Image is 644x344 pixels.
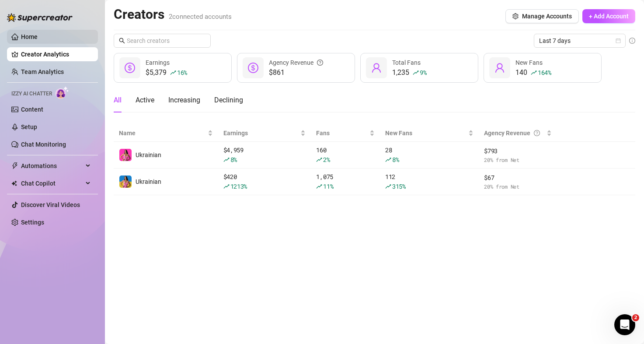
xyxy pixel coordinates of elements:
span: $861 [269,67,323,78]
a: Chat Monitoring [21,141,66,148]
a: Creator Analytics [21,47,91,61]
span: $ 67 [484,173,552,183]
span: 16 % [177,68,187,77]
img: AI Chatter [56,86,69,99]
h2: Creators [114,6,232,23]
a: Settings [21,219,44,226]
button: + Add Account [582,9,635,23]
div: 28 [385,145,473,165]
span: 2 % [323,155,330,164]
span: rise [385,157,391,163]
span: Ukrainian [136,178,161,185]
div: Agency Revenue [484,128,545,138]
iframe: Intercom live chat [614,314,635,335]
span: Izzy AI Chatter [11,90,52,98]
span: question-circle [534,128,540,138]
div: Agency Revenue [269,58,323,67]
span: 8 % [230,155,237,164]
div: 1,075 [316,172,374,191]
span: 164 % [538,68,551,77]
span: + Add Account [589,13,629,20]
span: rise [223,183,230,190]
span: 9 % [420,68,426,77]
div: Increasing [168,95,200,105]
span: Manage Accounts [522,13,572,20]
span: 2 [632,314,639,321]
div: $ 4,959 [223,145,306,165]
span: $ 793 [484,146,552,156]
input: Search creators [127,36,198,46]
span: rise [316,157,322,163]
th: New Fans [380,125,479,142]
div: $ 420 [223,172,306,191]
span: rise [531,70,537,76]
div: $5,379 [146,67,187,78]
span: Earnings [146,59,170,66]
span: Ukrainian [136,151,161,158]
img: Ukrainian [119,149,132,161]
span: rise [413,70,419,76]
span: 8 % [392,155,399,164]
th: Fans [311,125,379,142]
span: 1213 % [230,182,247,190]
span: 20 % from Net [484,183,552,191]
span: Automations [21,159,83,173]
div: 140 [515,67,551,78]
a: Content [21,106,43,113]
div: 160 [316,145,374,165]
span: thunderbolt [11,162,18,169]
img: logo-BBDzfeDw.svg [7,13,73,22]
span: Total Fans [392,59,421,66]
th: Earnings [218,125,311,142]
span: dollar-circle [248,63,258,73]
span: user [371,63,382,73]
span: rise [316,183,322,190]
div: 1,235 [392,67,426,78]
a: Home [21,33,38,40]
img: Ukrainian [119,176,132,188]
span: calendar [616,38,621,43]
div: All [114,95,122,105]
a: Discover Viral Videos [21,201,80,208]
div: Declining [214,95,243,105]
span: rise [385,183,391,190]
span: rise [170,70,176,76]
span: 2 connected accounts [169,13,232,21]
span: 20 % from Net [484,156,552,164]
span: user [494,63,505,73]
div: Active [136,95,154,105]
span: search [119,38,125,44]
span: 11 % [323,182,333,190]
img: Chat Copilot [11,180,17,186]
span: info-circle [629,38,635,44]
span: question-circle [317,58,323,67]
span: Name [119,128,206,138]
span: Fans [316,128,367,138]
a: Team Analytics [21,68,64,75]
span: dollar-circle [125,63,135,73]
span: Chat Copilot [21,176,83,190]
span: New Fans [385,128,466,138]
button: Manage Accounts [505,9,579,23]
div: 112 [385,172,473,191]
span: Earnings [223,128,299,138]
th: Name [114,125,218,142]
span: setting [512,13,519,19]
a: Setup [21,123,37,130]
span: New Fans [515,59,543,66]
span: 315 % [392,182,406,190]
span: Last 7 days [539,34,620,47]
span: rise [223,157,230,163]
